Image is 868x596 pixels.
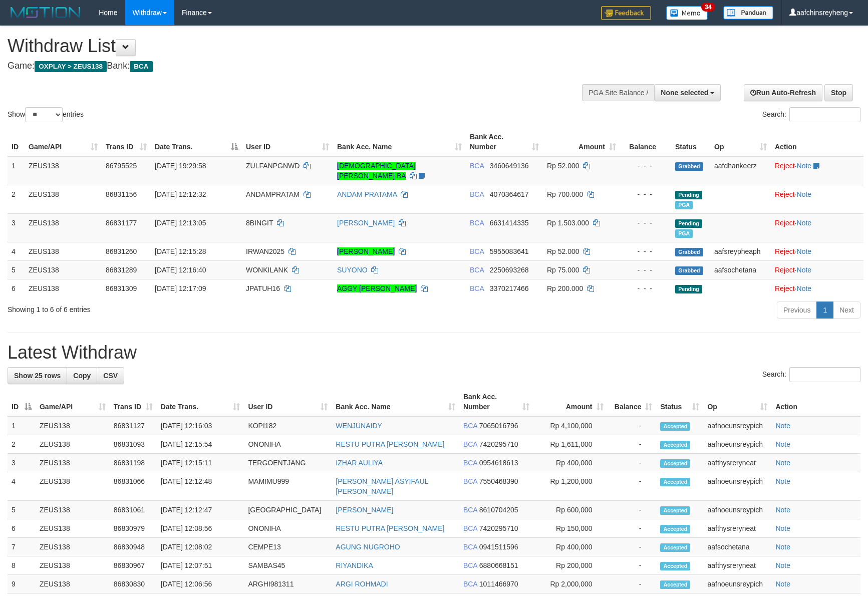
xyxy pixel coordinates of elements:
th: Game/API: activate to sort column ascending [25,128,102,156]
span: BCA [470,284,484,292]
td: ZEUS138 [36,556,110,575]
td: ZEUS138 [36,519,110,538]
span: Accepted [660,580,690,589]
span: ANDAMPRATAM [246,190,300,198]
span: 86831309 [106,284,137,292]
td: · [771,213,863,242]
td: - [608,556,657,575]
img: panduan.png [723,6,773,20]
span: Marked by aafnoeunsreypich [675,201,693,209]
td: ZEUS138 [25,279,102,297]
td: - [608,435,657,454]
span: Copy 3460649136 to clipboard [490,162,529,170]
td: [DATE] 12:15:11 [157,454,244,472]
td: ZEUS138 [36,538,110,556]
a: Note [775,459,790,467]
td: Rp 2,000,000 [533,575,608,593]
td: [DATE] 12:06:56 [157,575,244,593]
td: aafthysreryneat [703,556,771,575]
a: Copy [67,367,97,384]
th: User ID: activate to sort column ascending [244,388,332,416]
td: Rp 600,000 [533,501,608,519]
span: Copy [73,372,91,380]
span: BCA [463,506,477,514]
span: Copy 6631414335 to clipboard [490,219,529,227]
th: ID: activate to sort column descending [8,388,36,416]
th: Op: activate to sort column ascending [703,388,771,416]
a: Note [797,190,812,198]
span: Copy 7065016796 to clipboard [479,422,518,430]
td: Rp 4,100,000 [533,416,608,435]
td: Rp 400,000 [533,454,608,472]
td: 86830948 [110,538,157,556]
span: Accepted [660,506,690,515]
span: Accepted [660,459,690,468]
th: Game/API: activate to sort column ascending [36,388,110,416]
a: Show 25 rows [8,367,67,384]
span: BCA [463,440,477,448]
span: Copy 7420295710 to clipboard [479,524,518,532]
a: Note [797,266,812,274]
div: - - - [624,246,667,256]
td: aafdhankeerz [710,156,771,185]
td: 1 [8,416,36,435]
td: - [608,416,657,435]
td: · [771,242,863,260]
span: Grabbed [675,248,703,256]
th: Bank Acc. Name: activate to sort column ascending [332,388,459,416]
td: - [608,454,657,472]
span: Copy 0954618613 to clipboard [479,459,518,467]
img: Feedback.jpg [601,6,651,20]
td: ZEUS138 [36,575,110,593]
span: BCA [463,422,477,430]
td: Rp 1,611,000 [533,435,608,454]
th: Trans ID: activate to sort column ascending [110,388,157,416]
td: ZEUS138 [25,185,102,213]
a: Next [833,302,860,319]
span: Copy 8610704205 to clipboard [479,506,518,514]
span: Accepted [660,543,690,552]
th: Date Trans.: activate to sort column ascending [157,388,244,416]
span: Accepted [660,478,690,486]
div: - - - [624,189,667,199]
td: [DATE] 12:12:47 [157,501,244,519]
td: Rp 200,000 [533,556,608,575]
a: RESTU PUTRA [PERSON_NAME] [336,524,444,532]
span: 86795525 [106,162,137,170]
h4: Game: Bank: [8,61,568,71]
span: BCA [463,543,477,551]
th: Action [771,388,860,416]
td: [DATE] 12:15:54 [157,435,244,454]
th: ID [8,128,25,156]
td: ZEUS138 [36,472,110,501]
a: AGUNG NUGROHO [336,543,400,551]
td: · [771,279,863,297]
span: Accepted [660,562,690,570]
td: - [608,472,657,501]
a: Note [797,219,812,227]
span: Accepted [660,422,690,431]
span: [DATE] 12:17:09 [155,284,206,292]
td: 3 [8,454,36,472]
label: Search: [762,367,860,382]
a: [DEMOGRAPHIC_DATA][PERSON_NAME] BA [337,162,416,180]
span: [DATE] 12:12:32 [155,190,206,198]
td: 3 [8,213,25,242]
span: Pending [675,285,702,293]
td: aafsreypheaph [710,242,771,260]
td: Rp 400,000 [533,538,608,556]
span: 86831289 [106,266,137,274]
td: 86830979 [110,519,157,538]
td: aafnoeunsreypich [703,575,771,593]
img: MOTION_logo.png [8,5,84,20]
a: ARGI ROHMADI [336,580,388,588]
td: CEMPE13 [244,538,332,556]
div: Showing 1 to 6 of 6 entries [8,301,354,315]
td: ZEUS138 [36,416,110,435]
td: ZEUS138 [25,156,102,185]
td: ONONIHA [244,435,332,454]
a: Reject [775,219,795,227]
a: Note [775,440,790,448]
a: AGGY [PERSON_NAME] [337,284,417,292]
a: Note [775,561,790,569]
